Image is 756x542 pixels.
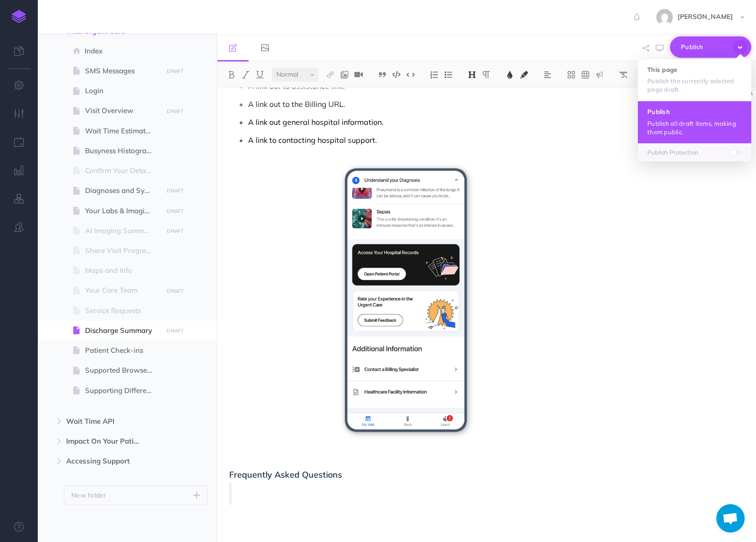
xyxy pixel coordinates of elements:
[85,325,160,336] span: Discharge Summary
[85,345,160,356] span: Patient Check-ins
[619,71,627,79] img: Clear styles button
[85,185,160,196] span: Diagnoses and Symptom Video Education
[85,145,160,157] span: Busyness Histogram
[444,71,453,79] img: Unordered list button
[163,286,187,297] button: DRAFT
[66,455,148,467] span: Accessing Support
[163,185,187,196] button: DRAFT
[66,416,148,427] span: Wait Time API
[85,285,160,296] span: Your Care Team
[167,208,183,214] small: DRAFT
[506,71,514,79] img: Text color button
[673,12,738,21] span: [PERSON_NAME]
[167,108,183,114] small: DRAFT
[335,158,476,442] img: desktop-portrait-light-version-2-urgent-care-end-of-visit-post-discharge-additional-information.png
[340,71,349,79] img: Add image button
[326,71,335,79] img: Link button
[248,135,377,145] span: A link to contacting hospital support.
[66,436,148,447] span: Impact On Your Patient Portal
[167,228,183,234] small: DRAFT
[163,325,187,336] button: DRAFT
[12,10,26,23] img: logo-mark.svg
[85,245,160,256] span: Share Visit Progress
[163,206,187,217] button: DRAFT
[85,85,160,96] span: Login
[581,71,590,79] img: Create table button
[378,71,387,79] img: Blockquote button
[167,288,183,294] small: DRAFT
[482,71,490,79] img: Paragraph button
[638,101,751,143] button: Publish Publish all draft items, making them public.
[468,71,476,79] img: Headings dropdown button
[543,71,552,79] img: Alignment dropdown menu button
[716,504,745,533] a: Open chat
[647,66,742,73] h4: This page
[167,188,183,194] small: DRAFT
[163,106,187,117] button: DRAFT
[85,65,160,77] span: SMS Messages
[670,36,751,58] button: Publish
[638,59,751,101] button: This page Publish the currently selected page draft.
[647,148,742,157] p: Publish Protection
[647,119,742,136] p: Publish all draft items, making them public.
[85,365,160,376] span: Supported Browser Versions
[520,71,528,79] img: Text background color button
[656,9,673,26] img: 5da3de2ef7f569c4e7af1a906648a0de.jpg
[229,469,342,480] span: Frequently Asked Questions
[163,66,187,77] button: DRAFT
[595,71,604,79] img: Callout dropdown menu button
[430,71,438,79] img: Ordered list button
[647,77,742,94] p: Publish the currently selected page draft.
[64,485,207,505] button: New folder
[681,40,728,54] span: Publish
[85,125,160,137] span: Wait Time Estimates
[85,205,160,217] span: Your Labs & Imaging
[85,165,160,176] span: Confirm Your Details
[406,71,415,78] img: Inline code button
[248,117,384,127] span: A link out general hospital information.
[158,28,174,35] small: DRAFT
[163,226,187,236] button: DRAFT
[248,99,345,109] span: A link out to the Billing URL.
[85,45,160,57] span: Index
[85,225,160,236] span: AI Imaging Summaries
[85,265,160,276] span: Maps and Info
[167,328,183,334] small: DRAFT
[392,71,401,78] img: Code block button
[354,71,363,79] img: Add video button
[227,71,236,79] img: Bold button
[167,68,183,74] small: DRAFT
[85,305,160,316] span: Service Requests
[647,108,742,115] h4: Publish
[256,71,264,79] img: Underline button
[85,385,160,396] span: Supporting Different Languages
[71,490,106,500] p: New folder
[248,81,345,91] span: A link out to assistance link.
[241,71,250,79] img: Italic button
[85,105,160,116] span: Visit Overview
